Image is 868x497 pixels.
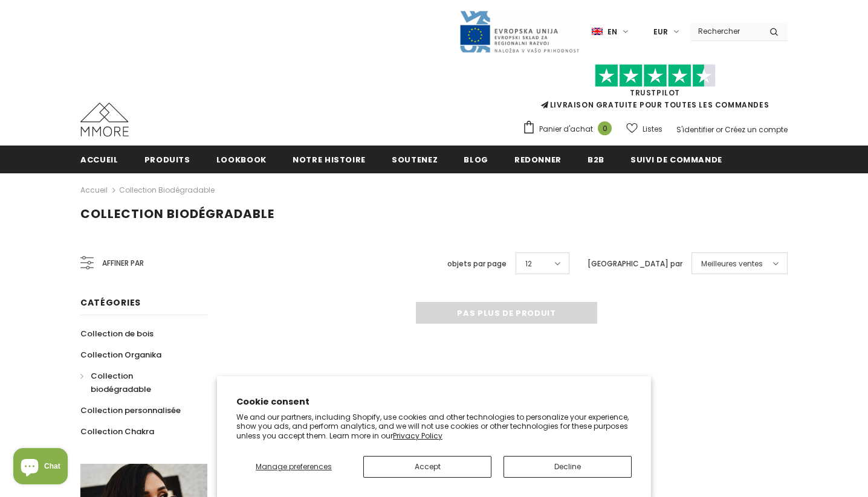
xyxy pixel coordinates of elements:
img: Cas MMORE [80,103,129,136]
span: soutenez [392,154,438,165]
h2: Cookie consent [236,396,632,408]
span: or [716,124,723,135]
span: Affiner par [102,257,144,270]
span: Meilleures ventes [701,258,763,270]
span: LIVRAISON GRATUITE POUR TOUTES LES COMMANDES [522,69,788,110]
a: Collection de bois [80,323,154,344]
a: S'identifier [676,124,714,135]
a: Collection biodégradable [119,185,215,195]
a: Redonner [514,146,562,173]
img: Javni Razpis [459,10,580,54]
span: B2B [588,154,604,165]
span: Collection de bois [80,328,154,339]
a: Notre histoire [293,146,366,173]
a: Collection personnalisée [80,400,181,421]
span: Redonner [514,154,562,165]
span: Suivi de commande [630,154,722,165]
span: Collection personnalisée [80,405,181,416]
a: Créez un compte [725,124,788,135]
span: Manage preferences [256,461,332,472]
label: objets par page [447,258,507,270]
a: Accueil [80,146,118,173]
a: Accueil [80,183,108,197]
input: Search Site [691,22,760,40]
a: B2B [588,146,604,173]
span: Collection biodégradable [80,205,274,222]
span: EUR [653,26,668,38]
a: Javni Razpis [459,26,580,36]
a: Lookbook [216,146,267,173]
span: Notre histoire [293,154,366,165]
a: Panier d'achat 0 [522,120,618,138]
span: Catégories [80,297,141,309]
span: 12 [525,258,532,270]
button: Decline [504,456,632,478]
button: Accept [363,456,491,478]
span: Produits [144,154,190,165]
span: Blog [464,154,488,165]
span: Listes [643,123,662,135]
a: soutenez [392,146,438,173]
img: Faites confiance aux étoiles pilotes [595,64,716,88]
a: Listes [626,118,662,139]
button: Manage preferences [236,456,351,478]
a: Suivi de commande [630,146,722,173]
span: Accueil [80,154,118,165]
label: [GEOGRAPHIC_DATA] par [588,258,682,270]
inbox-online-store-chat: Shopify online store chat [10,448,71,487]
span: Lookbook [216,154,267,165]
span: Collection Chakra [80,426,154,437]
a: Collection biodégradable [80,365,194,400]
a: Privacy Policy [393,431,442,441]
span: Collection Organika [80,349,161,361]
span: en [607,26,617,38]
a: Collection Chakra [80,421,154,442]
img: i-lang-1.png [592,27,603,37]
a: TrustPilot [630,88,680,98]
a: Produits [144,146,190,173]
a: Blog [464,146,488,173]
p: We and our partners, including Shopify, use cookies and other technologies to personalize your ex... [236,412,632,441]
span: Panier d'achat [539,123,593,135]
a: Collection Organika [80,344,161,365]
span: Collection biodégradable [91,370,151,395]
span: 0 [598,121,612,135]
